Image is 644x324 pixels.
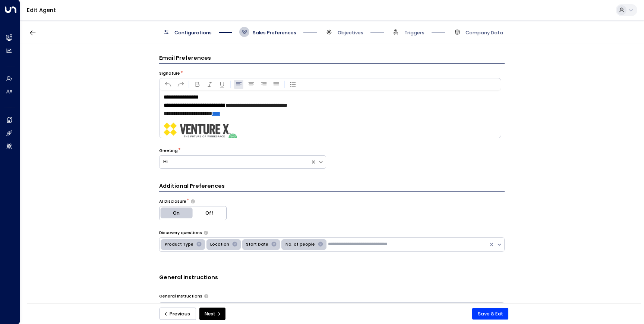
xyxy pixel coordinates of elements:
[195,240,203,249] div: Remove Product Type
[204,231,208,235] button: Select the types of questions the agent should use to engage leads in initial emails. These help ...
[269,240,278,249] div: Remove Start Date
[204,294,208,298] button: Provide any specific instructions you want the agent to follow when responding to leads. This app...
[159,71,180,77] label: Signature
[253,29,296,36] span: Sales Preferences
[404,29,424,36] span: Triggers
[316,240,325,249] div: Remove No. of people
[163,158,307,165] div: Hi
[160,206,193,220] button: On
[230,240,239,249] div: Remove Location
[159,274,505,283] h3: General Instructions
[174,29,212,36] span: Configurations
[208,240,230,249] div: Location
[159,54,505,64] h3: Email Preferences
[159,206,227,220] div: Platform
[338,29,363,36] span: Objectives
[472,308,508,320] button: Save & Exit
[159,148,178,154] label: Greeting
[283,240,316,249] div: No. of people
[162,240,195,249] div: Product Type
[176,80,185,89] button: Redo
[159,199,186,205] label: AI Disclosure
[244,240,269,249] div: Start Date
[159,230,202,236] label: Discovery questions
[159,182,505,192] h3: Additional Preferences
[465,29,503,36] span: Company Data
[191,199,195,204] button: Choose whether the agent should proactively disclose its AI nature in communications or only reve...
[27,6,56,14] a: Edit Agent
[193,206,226,220] button: Off
[160,308,196,320] button: Previous
[159,293,202,299] label: General Instructions
[164,80,173,89] button: Undo
[199,308,225,320] button: Next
